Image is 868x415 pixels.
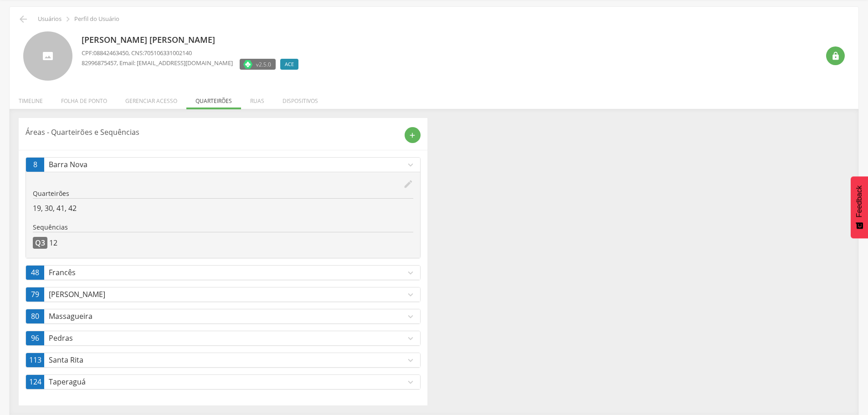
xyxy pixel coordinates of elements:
span: 08842463450 [93,49,128,57]
p: Massagueira [49,311,406,322]
p: Usuários [38,15,62,23]
i:  [63,14,73,24]
label: Versão do aplicativo [240,59,276,70]
i: expand_more [406,160,416,170]
i: add [408,131,416,139]
i: expand_more [406,355,416,365]
li: Timeline [10,88,52,109]
p: Sequências [33,223,413,232]
p: Pedras [49,333,406,343]
i: expand_more [406,377,416,387]
p: Santa Rita [49,355,406,365]
p: Taperaguá [49,377,406,387]
span: v2.5.0 [256,60,271,69]
span: ACE [285,61,294,68]
p: Q3 [33,237,47,249]
i: Voltar [18,14,29,25]
a: 96Pedrasexpand_more [26,331,420,345]
p: [PERSON_NAME] [PERSON_NAME] [82,34,303,46]
p: , Email: [EMAIL_ADDRESS][DOMAIN_NAME] [82,59,233,67]
a: 79[PERSON_NAME]expand_more [26,287,420,302]
li: Gerenciar acesso [116,88,186,109]
li: Ruas [241,88,273,109]
li: Dispositivos [273,88,327,109]
i: edit [403,179,413,189]
i:  [831,51,840,61]
span: 79 [31,289,39,300]
a: 124Taperaguáexpand_more [26,375,420,389]
span: 705106331002140 [144,49,192,57]
p: 12 [49,238,57,248]
span: 82996875457 [82,59,117,67]
i: expand_more [406,290,416,300]
p: Francês [49,267,406,278]
p: [PERSON_NAME] [49,289,406,300]
a: 80Massagueiraexpand_more [26,309,420,323]
span: 113 [29,355,41,365]
i: expand_more [406,333,416,343]
p: Áreas - Quarteirões e Sequências [26,127,398,138]
div: Resetar senha [826,46,845,65]
p: Barra Nova [49,159,406,170]
span: 8 [33,159,37,170]
span: Feedback [855,185,863,217]
span: 80 [31,311,39,322]
li: Folha de ponto [52,88,116,109]
span: 96 [31,333,39,343]
p: Quarteirões [33,189,413,198]
a: 113Santa Ritaexpand_more [26,353,420,367]
i: expand_more [406,312,416,322]
p: 19, 30, 41, 42 [33,203,413,214]
p: CPF: , CNS: [82,49,303,57]
p: Perfil do Usuário [74,15,119,23]
i: expand_more [406,268,416,278]
button: Feedback - Mostrar pesquisa [851,176,868,238]
span: 48 [31,267,39,278]
a: 48Francêsexpand_more [26,266,420,280]
a: 8Barra Novaexpand_more [26,158,420,172]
